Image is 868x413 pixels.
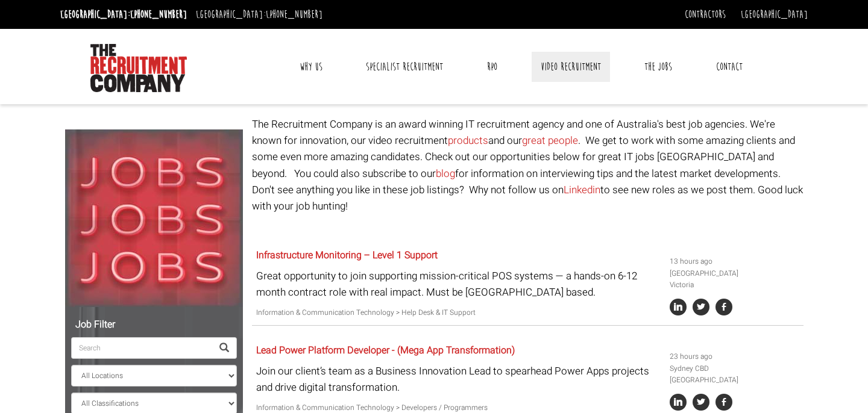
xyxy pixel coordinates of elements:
a: Linkedin [564,182,600,197]
li: 23 hours ago [670,351,799,362]
a: Specialist Recruitment [357,52,452,82]
p: Great opportunity to join supporting mission-critical POS systems — a hands-on 6-12 month contrac... [256,268,661,300]
li: [GEOGRAPHIC_DATA]: [193,5,325,24]
a: The Jobs [635,52,681,82]
a: blog [436,166,455,181]
li: [GEOGRAPHIC_DATA]: [57,5,190,24]
a: [PHONE_NUMBER] [266,8,322,21]
p: Information & Communication Technology > Help Desk & IT Support [256,307,661,318]
a: Infrastructure Monitoring – Level 1 Support [256,248,438,262]
h5: Job Filter [71,320,237,331]
p: Join our client’s team as a Business Innovation Lead to spearhead Power Apps projects and drive d... [256,363,661,396]
li: Sydney CBD [GEOGRAPHIC_DATA] [670,363,799,386]
a: products [448,133,488,148]
li: [GEOGRAPHIC_DATA] Victoria [670,268,799,291]
p: The Recruitment Company is an award winning IT recruitment agency and one of Australia's best job... [252,116,804,214]
img: The Recruitment Company [90,44,187,92]
a: RPO [478,52,506,82]
a: Contact [707,52,752,82]
a: Lead Power Platform Developer - (Mega App Transformation) [256,343,515,358]
li: 13 hours ago [670,256,799,267]
a: [GEOGRAPHIC_DATA] [741,8,808,21]
a: Contractors [685,8,726,21]
a: Video Recruitment [532,52,610,82]
img: Jobs, Jobs, Jobs [65,129,243,307]
input: Search [71,337,212,359]
a: Why Us [291,52,332,82]
a: great people [522,133,578,148]
a: [PHONE_NUMBER] [130,8,187,21]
